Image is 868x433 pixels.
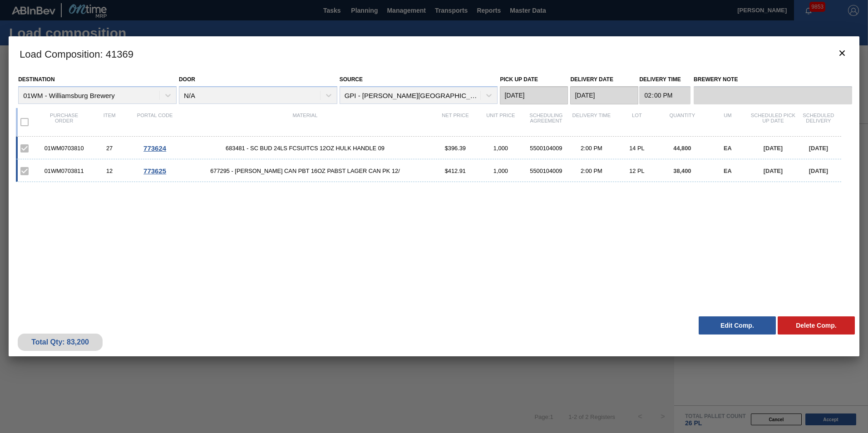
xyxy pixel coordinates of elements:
div: Net Price [433,113,478,132]
div: Portal code [132,113,178,132]
span: EA [724,167,732,174]
span: 44,800 [673,145,691,152]
div: 01WM0703811 [41,167,87,174]
div: Scheduled Delivery [796,113,841,132]
span: 677295 - CARR CAN PBT 16OZ PABST LAGER CAN PK 12/ [178,167,433,174]
div: Material [178,113,433,132]
div: Go to Order [132,144,178,152]
span: EA [724,145,732,152]
div: UM [705,113,750,132]
div: 2:00 PM [569,145,614,152]
span: [DATE] [809,167,828,174]
div: Delivery Time [569,113,614,132]
div: 27 [87,145,132,152]
span: [DATE] [764,167,783,174]
button: Delete Comp. [778,316,855,335]
div: 1,000 [478,167,523,174]
label: Destination [18,76,54,83]
span: [DATE] [809,145,828,152]
span: 38,400 [673,167,691,174]
div: $396.39 [433,145,478,152]
label: Door [179,76,195,83]
button: Edit Comp. [699,316,776,335]
input: mm/dd/yyyy [500,86,568,104]
div: $412.91 [433,167,478,174]
div: Item [87,113,132,132]
div: Purchase order [41,113,87,132]
div: 01WM0703810 [41,145,87,152]
div: Scheduling Agreement [523,113,569,132]
label: Delivery Time [639,73,690,86]
div: 14 PL [614,145,660,152]
span: 773625 [143,167,166,175]
span: [DATE] [764,145,783,152]
span: 773624 [143,144,166,152]
label: Source [340,76,363,83]
div: 12 PL [614,167,660,174]
div: Scheduled Pick up Date [750,113,796,132]
div: 5500104009 [523,167,569,174]
span: 683481 - SC BUD 24LS FCSUITCS 12OZ HULK HANDLE 09 [178,145,433,152]
div: 5500104009 [523,145,569,152]
div: 2:00 PM [569,167,614,174]
label: Delivery Date [570,76,613,83]
label: Pick up Date [500,76,538,83]
div: Total Qty: 83,200 [25,338,96,346]
input: mm/dd/yyyy [570,86,638,104]
div: 12 [87,167,132,174]
div: 1,000 [478,145,523,152]
div: Unit Price [478,113,523,132]
div: Quantity [660,113,705,132]
div: Lot [614,113,660,132]
div: Go to Order [132,167,178,175]
label: Brewery Note [694,73,852,86]
h3: Load Composition : 41369 [9,36,859,71]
